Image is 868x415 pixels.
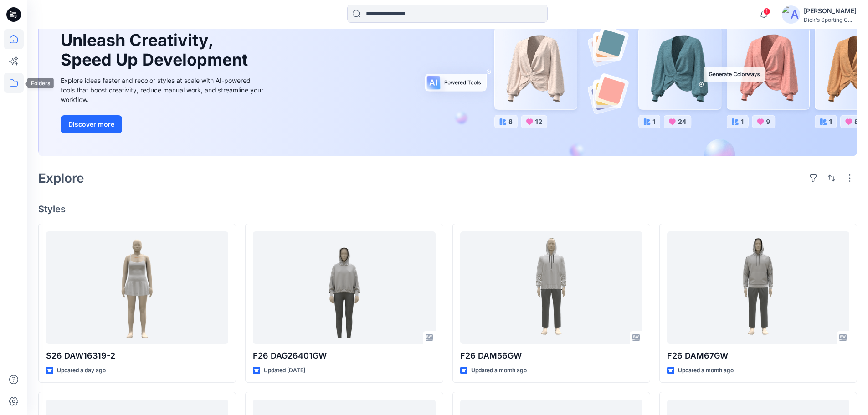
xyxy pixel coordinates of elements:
p: Updated a month ago [678,366,734,375]
h2: Explore [38,171,84,185]
div: Explore ideas faster and recolor styles at scale with AI-powered tools that boost creativity, red... [61,76,266,104]
p: F26 DAM67GW [667,349,849,362]
button: Discover more [61,115,122,133]
span: 1 [763,8,770,15]
p: F26 DAM56GW [460,349,642,362]
p: F26 DAG26401GW [253,349,435,362]
img: avatar [782,5,800,24]
a: F26 DAM56GW [460,231,642,344]
a: Discover more [61,115,266,133]
div: [PERSON_NAME] [804,5,857,16]
p: Updated a day ago [57,366,106,375]
h1: Unleash Creativity, Speed Up Development [61,31,252,70]
a: F26 DAM67GW [667,231,849,344]
p: Updated a month ago [471,366,527,375]
div: Dick's Sporting G... [804,16,857,23]
p: Updated [DATE] [264,366,305,375]
a: F26 DAG26401GW [253,231,435,344]
a: S26 DAW16319-2 [46,231,228,344]
h4: Styles [38,204,857,215]
p: S26 DAW16319-2 [46,349,228,362]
